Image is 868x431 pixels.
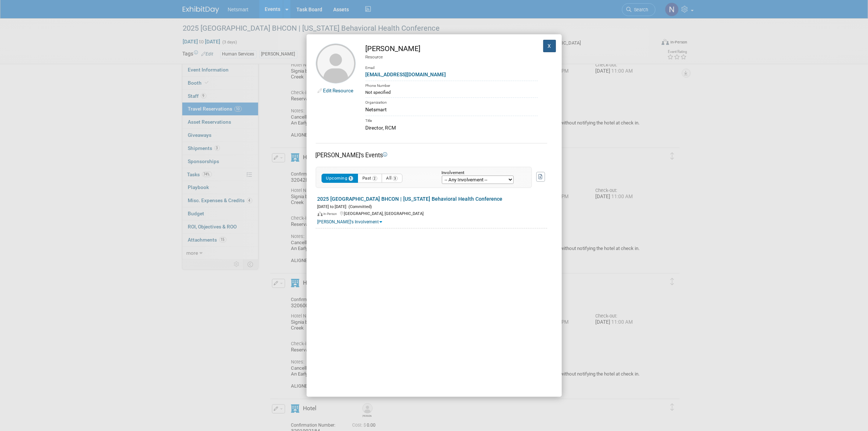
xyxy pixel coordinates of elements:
[366,43,538,54] div: [PERSON_NAME]
[318,219,382,224] a: [PERSON_NAME]'s Involvement
[366,116,538,124] div: Title
[366,89,538,96] div: Not specified
[316,151,547,159] div: [PERSON_NAME]'s Events
[393,176,398,181] span: 3
[318,210,547,217] div: [GEOGRAPHIC_DATA], [GEOGRAPHIC_DATA]
[366,97,538,106] div: Organization
[316,43,356,84] img: Rebecca Key
[324,212,339,216] span: In-Person
[366,124,538,132] div: Director, RCM
[366,81,538,89] div: Phone Number
[543,40,556,52] button: X
[349,176,354,181] span: 1
[382,174,402,183] button: All3
[442,171,521,176] div: Involvement
[366,54,538,60] div: Resource
[372,176,377,181] span: 2
[318,196,503,202] a: 2025 [GEOGRAPHIC_DATA] BHCON | [US_STATE] Behavioral Health Conference
[347,204,372,209] span: (Committed)
[366,60,538,71] div: Email
[318,212,323,216] img: In-Person Event
[366,72,446,77] a: [EMAIL_ADDRESS][DOMAIN_NAME]
[322,174,358,183] button: Upcoming1
[366,106,538,113] div: Netsmart
[318,203,547,210] div: [DATE] to [DATE]
[323,88,354,93] a: Edit Resource
[358,174,382,183] button: Past2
